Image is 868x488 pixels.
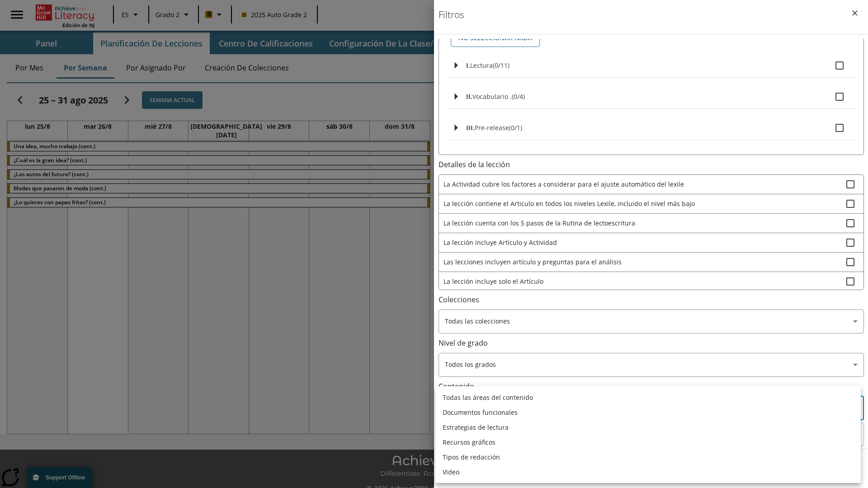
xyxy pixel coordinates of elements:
[435,450,861,465] li: Tipos de redacción
[435,405,861,420] li: Documentos funcionales
[435,386,861,483] ul: Seleccione el Contenido
[435,435,861,450] li: Recursos gráficos
[435,465,861,479] li: Video
[435,390,861,405] li: Todas las áreas del contenido
[435,420,861,435] li: Estrategias de lectura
